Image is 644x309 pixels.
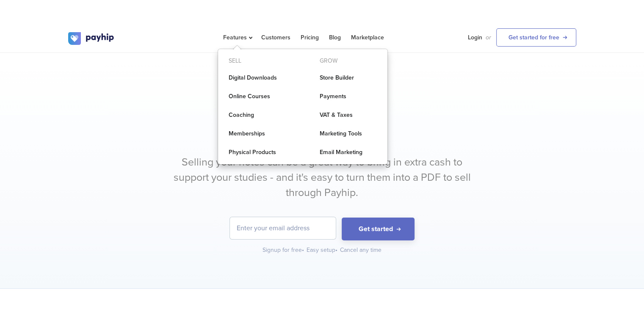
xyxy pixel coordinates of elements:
[309,125,387,142] a: Marketing Tools
[351,24,384,51] a: Marketplace
[342,218,415,241] button: Get started
[263,246,305,254] div: Signup for free
[309,107,387,124] a: VAT & Taxes
[307,246,338,254] div: Easy setup
[218,144,296,161] a: Physical Products
[496,28,576,47] a: Get started for free
[309,88,387,105] a: Payments
[218,125,296,142] a: Memberships
[309,54,387,68] div: Grow
[223,34,251,41] span: Features
[468,24,482,51] a: Login
[335,246,337,254] span: •
[68,125,576,146] h1: Sell Notes
[302,246,304,254] span: •
[68,32,115,45] img: logo.svg
[218,88,296,105] a: Online Courses
[309,69,387,86] a: Store Builder
[218,69,296,86] a: Digital Downloads
[261,24,290,51] a: Customers
[340,246,381,254] div: Cancel any time
[301,24,319,51] a: Pricing
[230,217,336,239] input: Enter your email address
[163,155,481,200] p: Selling your notes can be a great way to bring in extra cash to support your studies - and it's e...
[329,24,341,51] a: Blog
[309,144,387,161] a: Email Marketing
[218,107,296,124] a: Coaching
[486,24,491,52] span: or
[223,24,251,51] a: Features
[218,54,296,68] div: Sell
